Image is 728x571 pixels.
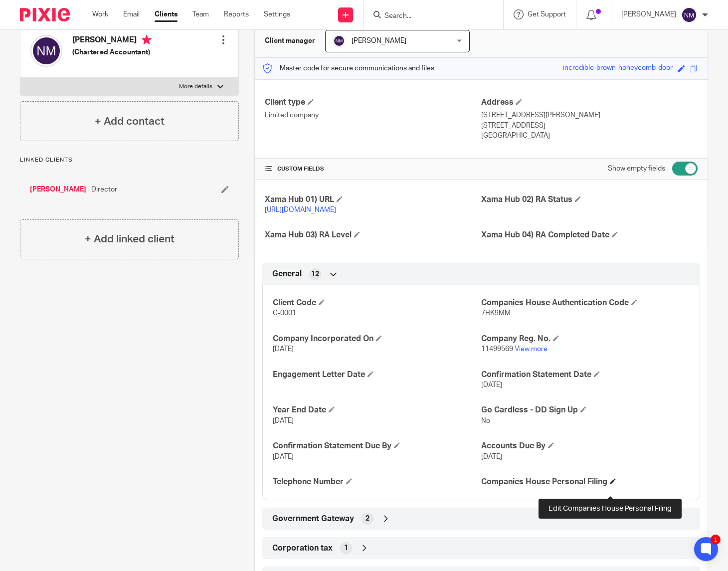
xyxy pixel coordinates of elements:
[681,7,697,23] img: svg%3E
[481,417,490,424] span: No
[273,370,481,380] h4: Engagement Letter Date
[481,381,502,388] span: [DATE]
[224,9,249,19] a: Reports
[265,97,481,108] h4: Client type
[515,346,547,353] a: View more
[273,334,481,344] h4: Company Incorporated On
[264,9,290,19] a: Settings
[608,164,665,174] label: Show empty fields
[352,37,406,44] span: [PERSON_NAME]
[481,131,698,141] p: [GEOGRAPHIC_DATA]
[344,543,348,553] span: 1
[30,185,86,194] a: [PERSON_NAME]
[273,417,294,424] span: [DATE]
[333,35,345,47] img: svg%3E
[92,9,108,19] a: Work
[265,230,481,240] h4: Xama Hub 03) RA Level
[481,405,690,415] h4: Go Cardless - DD Sign Up
[528,11,566,18] span: Get Support
[91,185,117,194] span: Director
[365,514,369,524] span: 2
[262,63,434,73] p: Master code for secure communications and files
[481,477,690,487] h4: Companies House Personal Filing
[155,9,178,19] a: Clients
[272,543,333,554] span: Corporation tax
[272,514,354,524] span: Government Gateway
[711,535,721,545] div: 1
[95,114,165,129] h4: + Add contact
[481,453,502,460] span: [DATE]
[179,83,212,91] p: More details
[85,231,175,247] h4: + Add linked client
[20,8,70,21] img: Pixie
[481,346,513,353] span: 11499569
[621,9,676,19] p: [PERSON_NAME]
[265,206,336,213] a: [URL][DOMAIN_NAME]
[273,477,481,487] h4: Telephone Number
[273,441,481,451] h4: Confirmation Statement Due By
[481,230,698,240] h4: Xama Hub 04) RA Completed Date
[481,97,698,108] h4: Address
[273,298,481,308] h4: Client Code
[481,194,698,205] h4: Xama Hub 02) RA Status
[30,35,62,67] img: svg%3E
[481,334,690,344] h4: Company Reg. No.
[383,12,473,21] input: Search
[481,121,698,131] p: [STREET_ADDRESS]
[481,298,690,308] h4: Companies House Authentication Code
[273,310,296,317] span: C-0001
[481,110,698,120] p: [STREET_ADDRESS][PERSON_NAME]
[72,47,152,57] h5: (Chartered Accountant)
[311,269,319,279] span: 12
[273,405,481,415] h4: Year End Date
[72,35,152,47] h4: [PERSON_NAME]
[20,156,239,164] p: Linked clients
[481,441,690,451] h4: Accounts Due By
[265,194,481,205] h4: Xama Hub 01) URL
[142,35,152,45] i: Primary
[563,63,673,74] div: incredible-brown-honeycomb-door
[481,310,511,317] span: 7HK9MM
[265,165,481,173] h4: CUSTOM FIELDS
[265,36,315,46] h3: Client manager
[265,110,481,120] p: Limited company
[123,9,140,19] a: Email
[272,269,302,279] span: General
[273,453,294,460] span: [DATE]
[273,346,294,353] span: [DATE]
[481,370,690,380] h4: Confirmation Statement Date
[192,9,209,19] a: Team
